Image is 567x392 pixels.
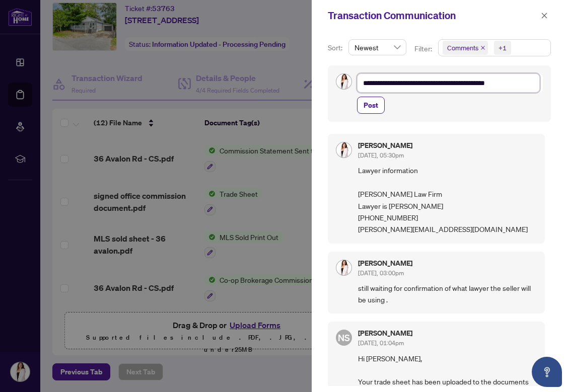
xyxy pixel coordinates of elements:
[358,260,412,267] h5: [PERSON_NAME]
[336,142,351,158] img: Profile Icon
[364,97,378,113] span: Post
[338,331,350,345] span: NS
[358,282,537,306] span: still waiting for confirmation of what lawyer the seller will be using .
[358,330,412,337] h5: [PERSON_NAME]
[447,43,478,53] span: Comments
[358,269,404,277] span: [DATE], 03:00pm
[358,151,404,159] span: [DATE], 05:30pm
[480,45,485,50] span: close
[358,339,404,347] span: [DATE], 01:04pm
[355,40,400,55] span: Newest
[357,97,385,114] button: Post
[328,8,538,23] div: Transaction Communication
[336,260,351,275] img: Profile Icon
[328,42,344,53] p: Sort:
[358,142,412,149] h5: [PERSON_NAME]
[358,165,537,235] span: Lawyer information [PERSON_NAME] Law Firm Lawyer is [PERSON_NAME] [PHONE_NUMBER] [PERSON_NAME][EM...
[499,43,507,53] div: +1
[443,41,488,55] span: Comments
[336,74,351,89] img: Profile Icon
[532,357,562,387] button: Open asap
[541,12,548,19] span: close
[414,43,434,54] p: Filter:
